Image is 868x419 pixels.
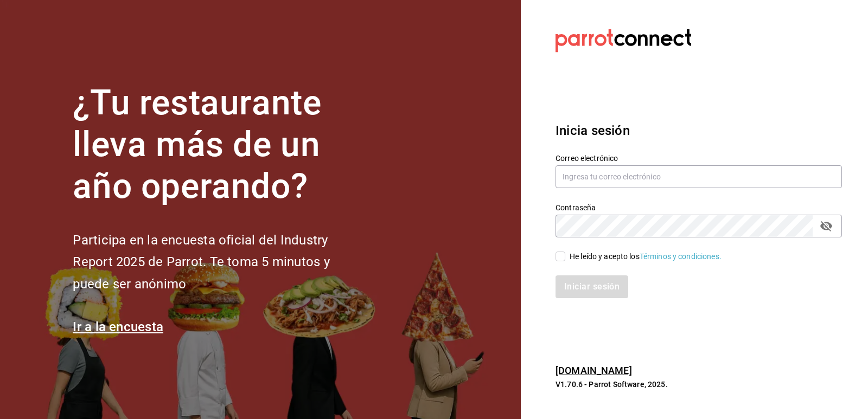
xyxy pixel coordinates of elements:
a: Términos y condiciones. [640,252,722,261]
button: passwordField [817,217,835,235]
h1: ¿Tu restaurante lleva más de un año operando? [73,82,366,207]
p: V1.70.6 - Parrot Software, 2025. [556,379,842,390]
label: Correo electrónico [556,154,842,162]
div: He leído y acepto los [570,251,722,262]
h3: Inicia sesión [556,121,842,140]
h2: Participa en la encuesta oficial del Industry Report 2025 de Parrot. Te toma 5 minutos y puede se... [73,229,366,295]
a: Ir a la encuesta [73,319,163,334]
a: [DOMAIN_NAME] [556,365,632,376]
input: Ingresa tu correo electrónico [556,165,842,188]
label: Contraseña [556,204,842,211]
